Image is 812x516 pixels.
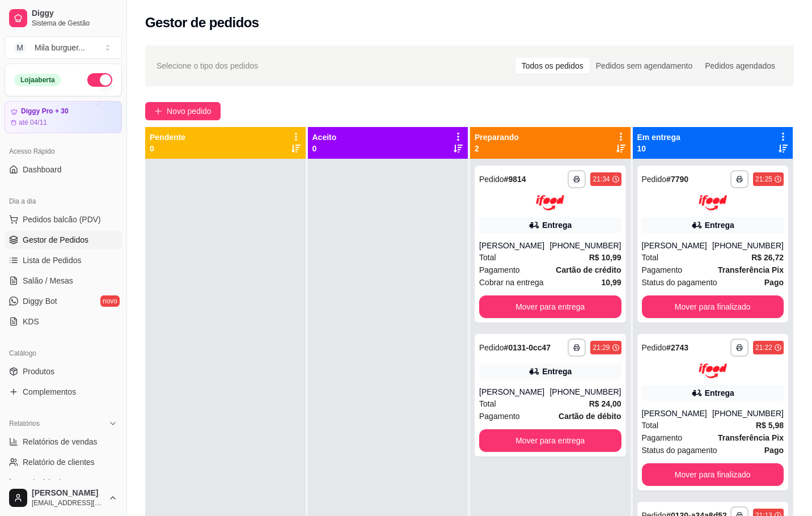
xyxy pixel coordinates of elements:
a: Relatório de mesas [5,473,122,492]
span: Pagamento [642,264,683,276]
span: Status do pagamento [642,444,717,456]
div: Entrega [705,387,734,399]
span: Status do pagamento [642,276,717,289]
h2: Gestor de pedidos [145,14,259,32]
p: 2 [475,143,519,154]
div: Pedidos agendados [699,58,781,74]
span: Relatório de clientes [23,456,95,468]
span: Diggy Bot [23,295,57,307]
strong: # 9814 [504,175,526,184]
strong: Transferência Pix [718,265,784,274]
a: Lista de Pedidos [5,251,122,269]
div: [PERSON_NAME] [642,240,712,251]
div: [PHONE_NUMBER] [549,240,621,251]
span: Relatórios [9,419,40,428]
button: Mover para finalizado [642,295,784,318]
div: Entrega [542,366,572,377]
p: 0 [150,143,185,154]
a: Gestor de Pedidos [5,231,122,249]
strong: R$ 26,72 [751,253,784,262]
p: Preparando [475,132,519,143]
div: [PERSON_NAME] [642,408,712,419]
button: Pedidos balcão (PDV) [5,210,122,229]
div: [PERSON_NAME] [479,386,549,397]
span: Sistema de Gestão [32,19,117,28]
span: Pedidos balcão (PDV) [23,214,101,225]
strong: Pago [764,446,784,455]
span: Complementos [23,386,76,397]
div: [PHONE_NUMBER] [712,240,784,251]
span: Pedido [642,175,667,184]
span: Total [642,419,659,432]
div: Pedidos sem agendamento [590,58,699,74]
span: Pedido [479,175,504,184]
span: Produtos [23,366,54,377]
span: Relatórios de vendas [23,436,98,447]
button: Mover para finalizado [642,463,784,486]
strong: R$ 24,00 [589,399,621,408]
article: Diggy Pro + 30 [21,107,69,116]
a: Salão / Mesas [5,272,122,290]
img: ifood [536,195,564,210]
span: Pagamento [479,410,520,422]
span: plus [154,107,162,115]
span: M [14,42,26,53]
div: Entrega [705,219,734,231]
span: Total [479,397,496,410]
span: Relatório de mesas [23,477,91,488]
span: Salão / Mesas [23,275,73,286]
span: Gestor de Pedidos [23,234,88,246]
strong: R$ 5,98 [756,421,784,430]
span: Pagamento [479,264,520,276]
p: Pendente [150,132,185,143]
button: Alterar Status [87,73,112,87]
p: Aceito [312,132,337,143]
strong: 10,99 [601,278,621,287]
button: Mover para entrega [479,295,621,318]
button: [PERSON_NAME][EMAIL_ADDRESS][DOMAIN_NAME] [5,484,122,511]
a: Complementos [5,383,122,401]
button: Mover para entrega [479,429,621,452]
a: Diggy Pro + 30até 04/11 [5,101,122,133]
strong: # 2743 [666,343,688,352]
div: 21:29 [593,343,610,352]
img: ifood [699,363,727,379]
span: Total [642,251,659,264]
span: Dashboard [23,164,62,175]
div: Loja aberta [14,74,61,86]
div: [PERSON_NAME] [479,240,549,251]
p: 10 [637,143,680,154]
a: Relatório de clientes [5,453,122,471]
span: Novo pedido [167,105,212,117]
article: até 04/11 [19,118,47,127]
div: 21:22 [755,343,772,352]
span: Total [479,251,496,264]
div: Todos os pedidos [515,58,590,74]
span: Cobrar na entrega [479,276,544,289]
button: Select a team [5,36,122,59]
span: [PERSON_NAME] [32,488,104,498]
strong: # 0131-0cc47 [504,343,551,352]
div: Catálogo [5,344,122,362]
span: Pagamento [642,432,683,444]
a: Diggy Botnovo [5,292,122,310]
strong: Transferência Pix [718,433,784,442]
strong: R$ 10,99 [589,253,621,262]
div: Dia a dia [5,192,122,210]
strong: Pago [764,278,784,287]
div: Mila burguer ... [35,42,85,53]
p: Em entrega [637,132,680,143]
div: [PHONE_NUMBER] [712,408,784,419]
button: Novo pedido [145,102,221,120]
div: Entrega [542,219,572,231]
a: Produtos [5,362,122,380]
strong: # 7790 [666,175,688,184]
span: Pedido [642,343,667,352]
a: Relatórios de vendas [5,433,122,451]
div: Acesso Rápido [5,142,122,160]
a: KDS [5,312,122,331]
span: Diggy [32,9,117,19]
span: KDS [23,316,39,327]
div: 21:34 [593,175,610,184]
span: Lista de Pedidos [23,255,82,266]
